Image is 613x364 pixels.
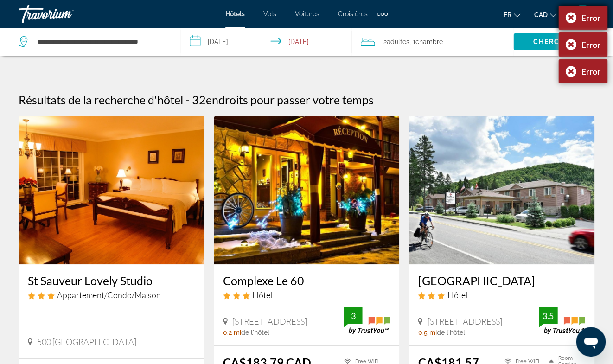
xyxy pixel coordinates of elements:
span: Chercher [533,38,575,45]
button: Search [513,33,594,50]
span: Chambre [415,38,442,45]
button: Change currency [534,8,556,21]
h1: Résultats de la recherche d'hôtel [19,93,183,107]
span: de l'hôtel [241,329,269,336]
a: Hôtels [225,10,245,18]
iframe: Button to launch messaging window [576,327,606,357]
span: , 1 [409,35,442,48]
button: User Menu [570,4,594,24]
span: [STREET_ADDRESS] [232,316,307,326]
div: 3 star Hotel [418,290,585,300]
a: [GEOGRAPHIC_DATA] [418,274,585,287]
span: 500 [GEOGRAPHIC_DATA] [37,337,136,347]
div: 3 [344,310,362,321]
span: fr [504,11,511,19]
a: St Sauveur Lovely Studio [28,274,195,287]
img: St Sauveur Lovely Studio [19,116,204,264]
span: CAD [534,11,548,19]
h2: 32 [192,93,374,107]
span: 2 [383,35,409,48]
div: Error [581,13,600,23]
img: TrustYou guest rating badge [344,307,390,334]
span: endroits pour passer votre temps [206,93,374,107]
button: Change language [504,8,520,21]
input: Search hotel destination [37,35,166,49]
span: 0.5 mi [418,329,436,336]
img: Complexe Le 60 [214,116,400,264]
div: Error [581,66,600,77]
span: Adultes [386,38,409,45]
span: Hôtel [252,290,272,300]
div: 3 star Apartment [28,290,195,300]
div: Error [581,39,600,50]
img: Hotel Le Versailles [409,116,594,264]
img: TrustYou guest rating badge [539,307,585,334]
div: 3.5 [539,310,557,321]
span: [STREET_ADDRESS] [427,316,502,326]
a: Complexe Le 60 [223,274,390,287]
button: Select check in and out date [180,28,351,56]
button: Travelers: 2 adults, 0 children [351,28,513,56]
button: Extra navigation items [377,6,388,21]
a: Travorium [19,2,111,26]
span: 0.2 mi [223,329,241,336]
div: 3 star Hotel [223,290,390,300]
a: Croisières [338,10,368,18]
a: Vols [263,10,276,18]
span: - [185,93,190,107]
span: de l'hôtel [436,329,465,336]
span: Appartement/Condo/Maison [57,290,161,300]
span: Hôtel [447,290,467,300]
a: Voitures [295,10,319,18]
